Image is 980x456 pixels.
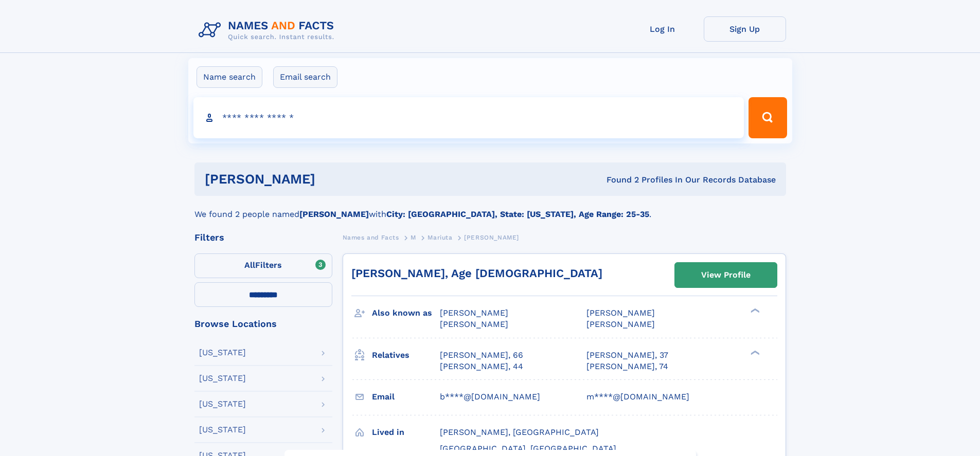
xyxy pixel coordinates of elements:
[372,304,440,322] h3: Also known as
[440,444,616,453] span: [GEOGRAPHIC_DATA], [GEOGRAPHIC_DATA]
[427,234,452,241] span: Mariuta
[194,233,332,242] div: Filters
[386,209,649,219] b: City: [GEOGRAPHIC_DATA], State: [US_STATE], Age Range: 25-35
[675,263,777,287] a: View Profile
[194,16,343,44] img: Logo Names and Facts
[372,424,440,441] h3: Lived in
[440,361,523,372] a: [PERSON_NAME], 44
[194,253,332,278] label: Filters
[748,307,760,314] div: ❯
[621,16,704,42] a: Log In
[194,196,786,221] div: We found 2 people named with .
[427,231,452,244] a: Mariuta
[464,234,519,241] span: [PERSON_NAME]
[411,231,416,244] a: M
[199,426,246,434] div: [US_STATE]
[440,427,599,437] span: [PERSON_NAME], [GEOGRAPHIC_DATA]
[199,349,246,357] div: [US_STATE]
[440,350,523,361] a: [PERSON_NAME], 66
[586,308,655,318] span: [PERSON_NAME]
[193,97,744,138] input: search input
[197,66,262,88] label: Name search
[343,231,399,244] a: Names and Facts
[586,361,668,372] a: [PERSON_NAME], 74
[199,400,246,408] div: [US_STATE]
[440,319,508,329] span: [PERSON_NAME]
[299,209,369,219] b: [PERSON_NAME]
[586,350,668,361] a: [PERSON_NAME], 37
[244,260,255,270] span: All
[205,173,461,186] h1: [PERSON_NAME]
[199,374,246,382] div: [US_STATE]
[461,174,776,186] div: Found 2 Profiles In Our Records Database
[440,308,508,318] span: [PERSON_NAME]
[351,267,602,280] a: [PERSON_NAME], Age [DEMOGRAPHIC_DATA]
[372,346,440,364] h3: Relatives
[372,388,440,406] h3: Email
[586,319,655,329] span: [PERSON_NAME]
[411,234,416,241] span: M
[194,319,332,329] div: Browse Locations
[273,66,337,88] label: Email search
[701,263,751,287] div: View Profile
[748,349,760,356] div: ❯
[704,16,786,42] a: Sign Up
[749,97,787,138] button: Search Button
